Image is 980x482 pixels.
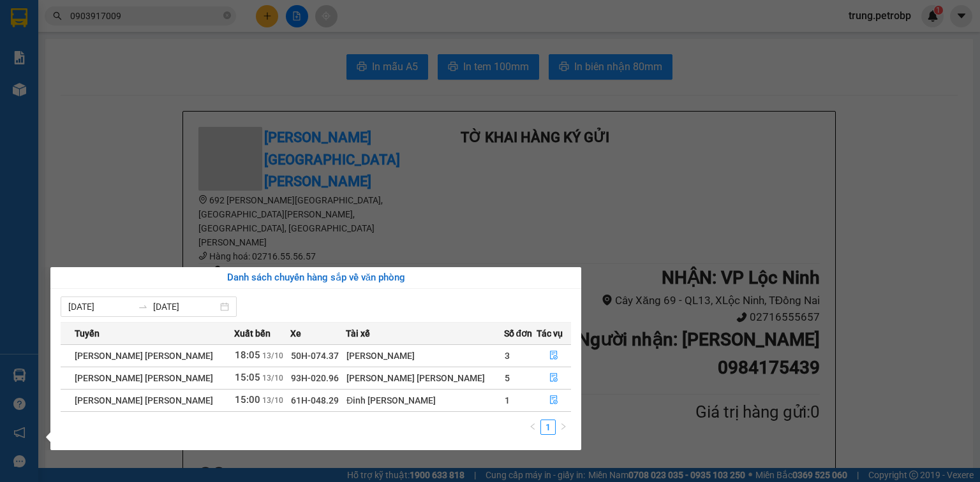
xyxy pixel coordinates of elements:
[549,395,558,405] span: file-done
[138,302,148,312] span: to
[75,373,213,383] span: [PERSON_NAME] [PERSON_NAME]
[549,351,558,361] span: file-done
[537,390,570,411] button: file-done
[235,394,260,405] span: 15:00
[346,326,370,340] span: Tài xế
[68,300,133,314] input: Từ ngày
[560,423,567,430] span: right
[537,346,570,366] button: file-done
[556,420,571,435] button: right
[505,351,510,361] span: 3
[262,374,283,383] span: 13/10
[537,368,570,388] button: file-done
[525,420,540,435] button: left
[61,270,571,286] div: Danh sách chuyến hàng sắp về văn phòng
[504,326,533,340] span: Số đơn
[290,326,301,340] span: Xe
[138,302,148,312] span: swap-right
[262,351,283,360] span: 13/10
[346,371,503,385] div: [PERSON_NAME] [PERSON_NAME]
[346,349,503,363] div: [PERSON_NAME]
[291,395,339,405] span: 61H-048.29
[75,351,213,361] span: [PERSON_NAME] [PERSON_NAME]
[556,420,571,435] li: Next Page
[346,393,503,407] div: Đinh [PERSON_NAME]
[537,326,563,340] span: Tác vụ
[541,420,555,434] a: 1
[505,373,510,383] span: 5
[235,372,260,383] span: 15:05
[75,326,100,340] span: Tuyến
[540,420,556,435] li: 1
[505,395,510,405] span: 1
[525,420,540,435] li: Previous Page
[549,373,558,383] span: file-done
[153,300,218,314] input: Đến ngày
[529,423,537,430] span: left
[75,395,213,405] span: [PERSON_NAME] [PERSON_NAME]
[234,326,271,340] span: Xuất bến
[262,396,283,405] span: 13/10
[291,351,339,361] span: 50H-074.37
[235,349,260,361] span: 18:05
[291,373,339,383] span: 93H-020.96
